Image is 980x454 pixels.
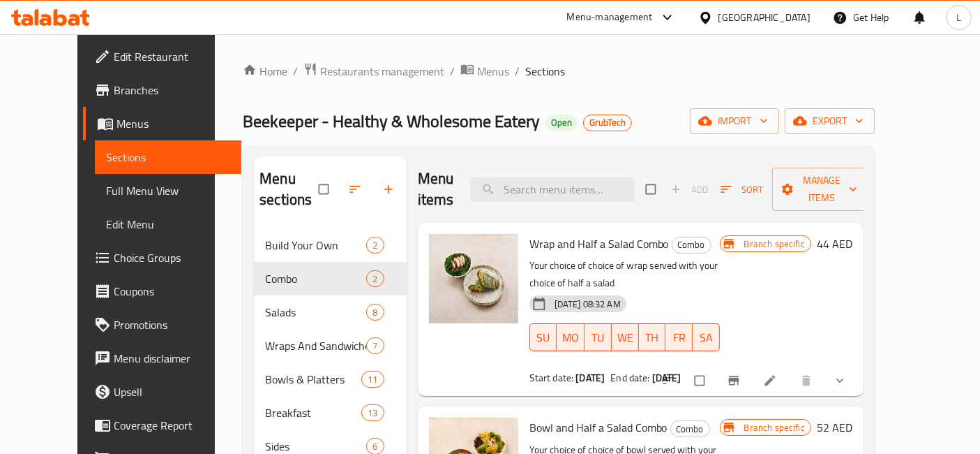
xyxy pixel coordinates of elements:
h2: Menu sections [259,168,318,210]
span: Bowls & Platters [265,371,361,388]
span: FR [671,328,687,348]
span: WE [617,328,633,348]
a: Edit menu item [763,374,780,388]
div: Wraps And Sandwiches7 [254,329,406,363]
li: / [450,63,455,80]
span: Beekeeper - Healthy & Wholesome Eatery [243,105,540,137]
div: Build Your Own [265,237,366,254]
span: SA [698,328,714,348]
button: import [690,108,779,134]
div: items [361,371,384,388]
div: items [366,304,384,321]
span: Branch specific [739,237,811,251]
h2: Menu items [418,168,454,210]
a: Upsell [83,375,241,409]
span: 2 [367,239,383,252]
span: Menu disclaimer [114,350,230,367]
a: Menus [460,62,509,80]
div: items [366,270,384,287]
span: Open [545,117,578,129]
button: SU [529,323,557,351]
span: Select to update [686,367,716,394]
button: sort-choices [653,365,686,396]
div: Open [545,115,578,131]
span: Promotions [114,316,230,333]
span: 7 [367,339,383,353]
button: export [785,108,875,134]
span: Upsell [114,383,230,400]
div: Breakfast13 [254,396,406,430]
span: Breakfast [265,404,361,421]
span: Coupons [114,283,230,300]
span: Bowl and Half a Salad Combo [529,417,668,438]
span: TU [590,328,606,348]
span: Start date: [529,369,574,387]
div: Menu-management [567,9,653,26]
b: [DATE] [652,369,681,387]
span: Edit Menu [106,216,230,233]
nav: breadcrumb [243,62,875,80]
span: Restaurants management [320,63,444,80]
a: Promotions [83,308,241,342]
div: Salads8 [254,295,406,329]
span: L [956,10,961,25]
span: Salads [265,304,366,321]
li: / [515,63,520,80]
div: items [361,404,384,421]
span: Sections [106,149,230,166]
span: Wraps And Sandwiches [265,337,366,354]
button: Manage items [772,168,871,211]
span: SU [536,328,552,348]
span: MO [562,328,579,348]
span: GrubTech [584,117,631,129]
span: Full Menu View [106,182,230,199]
div: items [366,237,384,254]
span: Branch specific [739,421,811,434]
span: Menus [477,63,509,80]
span: Sort [721,182,763,198]
h6: 52 AED [817,418,852,437]
span: 11 [362,373,383,386]
a: Menus [83,107,241,140]
li: / [293,63,298,80]
span: import [701,112,768,130]
span: Sections [525,63,565,80]
a: Coverage Report [83,409,241,442]
button: Sort [717,179,767,200]
span: Combo [671,421,709,437]
input: search [470,177,635,202]
button: MO [557,323,585,351]
span: Select all sections [310,176,340,203]
span: Choice Groups [114,249,230,266]
a: Branches [83,73,241,107]
a: Menu disclaimer [83,342,241,375]
span: export [796,112,864,130]
button: WE [612,323,639,351]
span: Sort items [711,179,772,200]
span: End date: [610,369,649,387]
div: Combo [265,270,366,287]
b: [DATE] [575,369,605,387]
span: 6 [367,440,383,453]
img: Wrap and Half a Salad Combo [429,234,518,323]
a: Home [243,63,287,80]
span: Select section [638,176,667,203]
div: Combo2 [254,262,406,295]
span: [DATE] 08:32 AM [549,298,626,311]
span: 13 [362,407,383,420]
div: items [366,337,384,354]
div: Combo [672,237,711,254]
button: delete [791,365,824,396]
span: Sort sections [340,174,373,205]
button: FR [665,323,693,351]
span: TH [644,328,661,348]
span: Manage items [783,172,860,207]
a: Edit Restaurant [83,40,241,73]
span: Wrap and Half a Salad Combo [529,233,669,254]
a: Full Menu View [95,174,241,207]
a: Sections [95,140,241,174]
div: Build Your Own2 [254,228,406,262]
span: 2 [367,272,383,286]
